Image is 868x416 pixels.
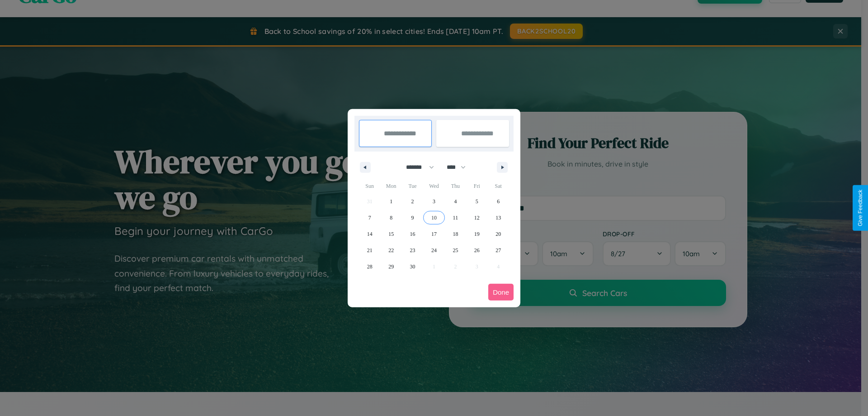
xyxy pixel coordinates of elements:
[431,242,437,258] span: 24
[402,210,423,226] button: 9
[367,242,373,258] span: 21
[453,210,458,226] span: 11
[474,242,480,258] span: 26
[857,190,863,226] div: Give Feedback
[411,193,414,210] span: 2
[431,226,437,242] span: 17
[488,193,509,210] button: 6
[380,193,401,210] button: 1
[445,242,466,258] button: 25
[495,226,501,242] span: 20
[359,226,380,242] button: 14
[495,210,501,226] span: 13
[445,210,466,226] button: 11
[402,179,423,193] span: Tue
[453,242,458,258] span: 25
[367,258,373,275] span: 28
[454,193,457,210] span: 4
[423,210,444,226] button: 10
[445,193,466,210] button: 4
[445,179,466,193] span: Thu
[466,179,487,193] span: Fri
[488,210,509,226] button: 13
[423,193,444,210] button: 3
[474,210,480,226] span: 12
[423,179,444,193] span: Wed
[410,226,415,242] span: 16
[402,258,423,275] button: 30
[359,242,380,258] button: 21
[388,258,394,275] span: 29
[388,242,394,258] span: 22
[488,226,509,242] button: 20
[359,179,380,193] span: Sun
[359,258,380,275] button: 28
[380,242,401,258] button: 22
[380,258,401,275] button: 29
[423,242,444,258] button: 24
[466,210,487,226] button: 12
[423,226,444,242] button: 17
[433,193,435,210] span: 3
[488,284,514,301] button: Done
[488,179,509,193] span: Sat
[410,242,415,258] span: 23
[388,226,394,242] span: 15
[495,242,501,258] span: 27
[390,193,392,210] span: 1
[359,210,380,226] button: 7
[466,193,487,210] button: 5
[410,258,415,275] span: 30
[380,210,401,226] button: 8
[411,210,414,226] span: 9
[488,242,509,258] button: 27
[402,242,423,258] button: 23
[380,226,401,242] button: 15
[402,226,423,242] button: 16
[402,193,423,210] button: 2
[466,226,487,242] button: 19
[367,226,373,242] span: 14
[431,210,437,226] span: 10
[497,193,500,210] span: 6
[466,242,487,258] button: 26
[390,210,392,226] span: 8
[445,226,466,242] button: 18
[476,193,478,210] span: 5
[368,210,371,226] span: 7
[380,179,401,193] span: Mon
[474,226,480,242] span: 19
[453,226,458,242] span: 18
